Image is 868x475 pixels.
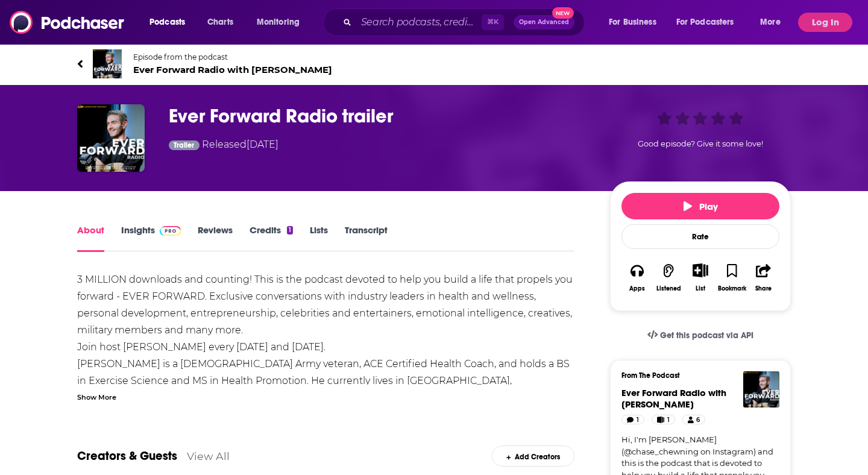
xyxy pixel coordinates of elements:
a: Ever Forward Radio with Chase Chewning [621,387,726,410]
button: Show More Button [688,263,712,277]
span: 6 [696,414,700,426]
span: Monitoring [257,14,300,31]
button: Bookmark [716,256,747,300]
div: Share [755,285,772,292]
span: New [552,7,574,19]
a: 1 [621,415,644,424]
img: Podchaser - Follow, Share and Rate Podcasts [10,11,125,34]
img: Ever Forward Radio with Chase Chewning [743,371,779,407]
div: Add Creators [492,445,574,467]
button: Play [621,193,779,219]
button: open menu [600,13,671,32]
span: Ever Forward Radio with [PERSON_NAME] [621,387,726,410]
button: Share [748,256,779,300]
button: Listened [653,256,684,300]
a: Ever Forward Radio with Chase ChewningEpisode from the podcastEver Forward Radio with [PERSON_NAME] [77,49,791,78]
a: 1 [652,415,675,424]
div: List [696,285,705,292]
a: View All [187,450,230,462]
div: Rate [621,224,779,249]
button: open menu [752,13,796,32]
span: Play [684,201,718,212]
button: open menu [668,13,752,32]
div: Show More ButtonList [685,256,716,300]
button: open menu [141,13,201,32]
span: Charts [207,14,233,31]
a: Reviews [198,224,233,252]
div: 1 [287,226,293,234]
img: Ever Forward Radio with Chase Chewning [93,49,122,78]
span: 1 [667,414,670,426]
a: Charts [200,13,241,32]
div: Apps [629,285,645,292]
div: Search podcasts, credits, & more... [335,8,596,36]
span: Podcasts [149,14,185,31]
span: More [760,14,781,31]
div: Bookmark [718,285,746,292]
span: 1 [637,414,639,426]
div: Released [DATE] [169,137,278,154]
span: For Business [609,14,656,31]
span: Open Advanced [519,19,569,25]
a: About [77,224,104,252]
span: Trailer [174,142,194,149]
a: Get this podcast via API [638,321,763,350]
div: Listened [656,285,681,292]
button: Open AdvancedNew [514,15,574,30]
a: Creators & Guests [77,448,177,464]
div: 3 MILLION downloads and counting! This is the podcast devoted to help you build a life that prope... [77,271,574,406]
span: Good episode? Give it some love! [638,139,763,148]
button: Log In [798,13,852,32]
span: Episode from the podcast [133,52,332,61]
h3: From The Podcast [621,371,770,380]
input: Search podcasts, credits, & more... [356,13,482,32]
h1: Ever Forward Radio trailer [169,104,591,128]
span: For Podcasters [676,14,734,31]
a: Transcript [345,224,388,252]
img: Podchaser Pro [160,226,181,236]
span: Ever Forward Radio with [PERSON_NAME] [133,64,332,75]
a: Credits1 [250,224,293,252]
a: Lists [310,224,328,252]
img: Ever Forward Radio trailer [77,104,145,172]
span: Get this podcast via API [660,330,753,341]
button: open menu [248,13,315,32]
button: Apps [621,256,653,300]
a: 6 [682,415,705,424]
span: ⌘ K [482,14,504,30]
a: InsightsPodchaser Pro [121,224,181,252]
